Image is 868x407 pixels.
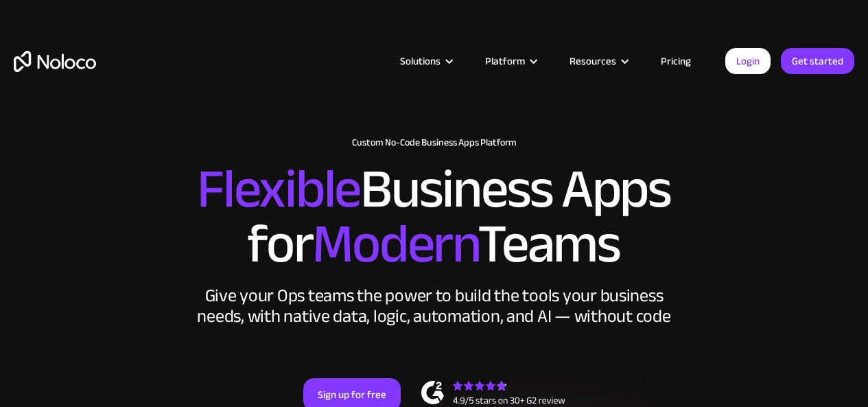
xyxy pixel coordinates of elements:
[725,48,771,74] a: Login
[383,52,468,70] div: Solutions
[552,52,644,70] div: Resources
[312,193,478,295] span: Modern
[14,51,96,72] a: home
[485,52,525,70] div: Platform
[400,52,441,70] div: Solutions
[570,52,616,70] div: Resources
[197,138,360,240] span: Flexible
[14,162,854,272] h2: Business Apps for Teams
[14,137,854,148] h1: Custom No-Code Business Apps Platform
[194,286,675,327] div: Give your Ops teams the power to build the tools your business needs, with native data, logic, au...
[781,48,854,74] a: Get started
[644,52,708,70] a: Pricing
[468,52,552,70] div: Platform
